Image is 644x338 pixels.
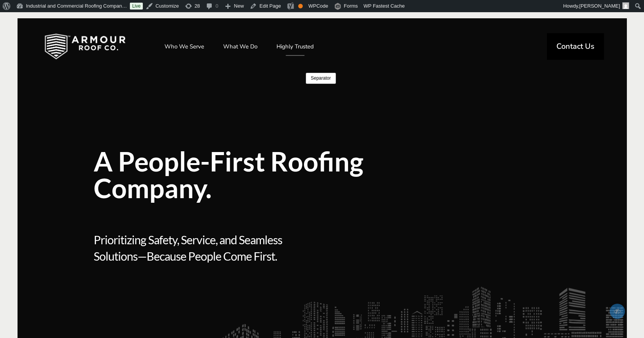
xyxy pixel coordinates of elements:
[556,43,594,50] span: Contact Us
[579,3,620,9] span: [PERSON_NAME]
[547,33,604,60] a: Contact Us
[32,27,137,66] img: Industrial and Commercial Roofing Company | Armour Roof Co.
[298,4,303,8] div: OK
[610,304,625,319] span: Edit/Preview
[216,37,265,56] a: What We Do
[269,37,321,56] a: Highly Trusted
[157,37,212,56] a: Who We Serve
[130,3,143,10] a: Live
